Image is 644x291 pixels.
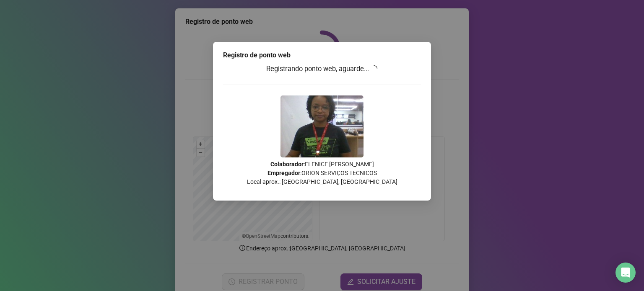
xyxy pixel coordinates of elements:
img: Z [280,95,364,157]
strong: Colaborador [270,161,304,167]
strong: Empregador [267,170,300,176]
div: Registro de ponto web [223,50,421,60]
span: loading [370,64,378,72]
h3: Registrando ponto web, aguarde... [223,64,421,75]
p: : ELENICE [PERSON_NAME] : ORION SERVIÇOS TECNICOS Local aprox.: [GEOGRAPHIC_DATA], [GEOGRAPHIC_DATA] [223,160,421,186]
div: Open Intercom Messenger [615,263,636,283]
